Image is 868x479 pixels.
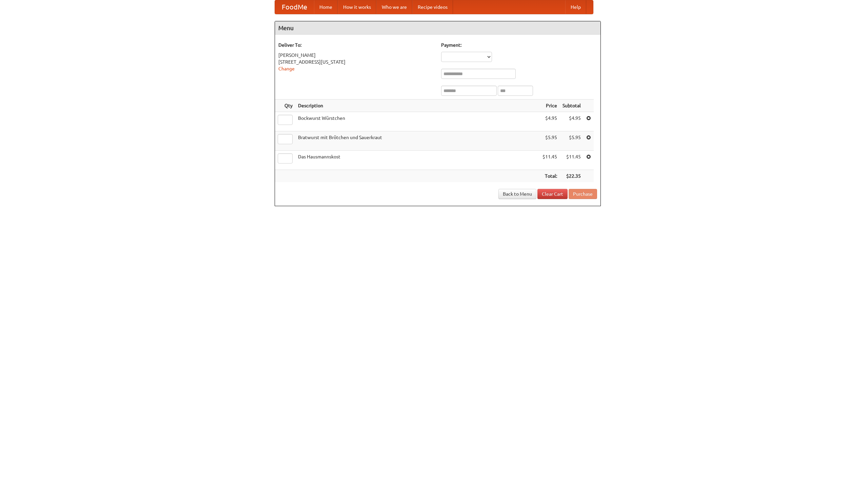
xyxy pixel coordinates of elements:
[441,42,597,48] h5: Payment:
[376,0,412,14] a: Who we are
[540,170,560,182] th: Total:
[565,0,586,14] a: Help
[560,112,584,131] td: $4.95
[537,189,568,199] a: Clear Cart
[275,21,600,35] h4: Menu
[560,151,584,170] td: $11.45
[569,189,597,199] button: Purchase
[295,112,540,131] td: Bockwurst Würstchen
[295,100,540,112] th: Description
[278,42,434,48] h5: Deliver To:
[560,131,584,151] td: $5.95
[540,112,560,131] td: $4.95
[412,0,453,14] a: Recipe videos
[295,131,540,151] td: Bratwurst mit Brötchen und Sauerkraut
[275,0,314,14] a: FoodMe
[338,0,376,14] a: How it works
[275,100,295,112] th: Qty
[540,100,560,112] th: Price
[295,151,540,170] td: Das Hausmannskost
[540,131,560,151] td: $5.95
[278,52,434,59] div: [PERSON_NAME]
[540,151,560,170] td: $11.45
[560,100,584,112] th: Subtotal
[278,59,434,65] div: [STREET_ADDRESS][US_STATE]
[278,66,295,71] a: Change
[314,0,338,14] a: Home
[498,189,536,199] a: Back to Menu
[560,170,584,182] th: $22.35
